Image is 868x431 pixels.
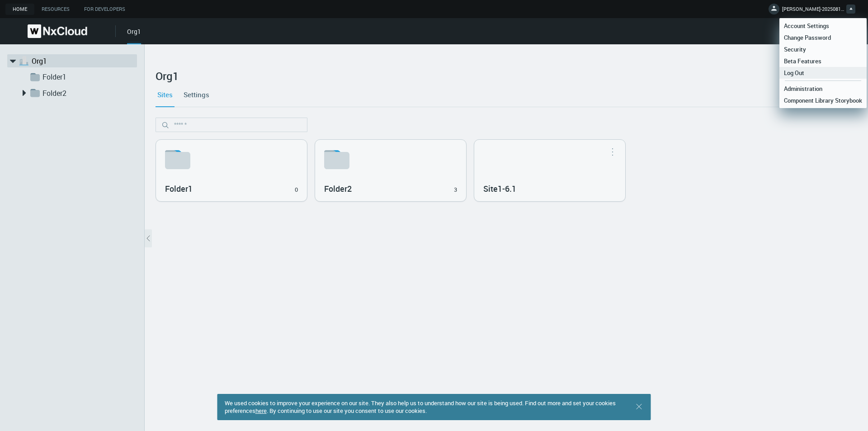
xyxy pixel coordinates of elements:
[295,185,298,194] div: 0
[779,69,809,77] span: Log Out
[34,4,77,15] a: Resources
[779,96,867,104] span: Component Library Storybook
[156,82,175,107] a: Sites
[779,83,867,95] a: Administration
[779,20,867,32] a: Account Settings
[28,24,87,38] img: Nx Cloud logo
[483,183,516,194] nx-search-highlight: Site1-6.1
[182,82,211,107] a: Settings
[779,32,867,43] a: Change Password
[156,70,857,82] h2: Org1
[779,43,867,55] a: Security
[324,183,352,194] nx-search-highlight: Folder2
[42,88,133,99] a: Folder2
[267,407,427,415] span: . By continuing to use our site you consent to use our cookies.
[255,407,267,415] a: here
[454,185,457,194] div: 3
[77,4,132,15] a: For Developers
[782,5,845,16] span: [PERSON_NAME]-20250814-1 M.
[779,33,835,42] span: Change Password
[225,399,616,415] span: We used cookies to improve your experience on our site. They also help us to understand how our s...
[779,55,867,67] a: Beta Features
[32,56,122,66] a: Org1
[779,57,826,65] span: Beta Features
[127,27,141,44] div: Org1
[779,95,867,106] a: Component Library Storybook
[779,22,834,30] span: Account Settings
[779,85,827,93] span: Administration
[42,71,133,82] a: Folder1
[165,183,193,194] nx-search-highlight: Folder1
[779,45,811,53] span: Security
[5,4,34,15] a: Home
